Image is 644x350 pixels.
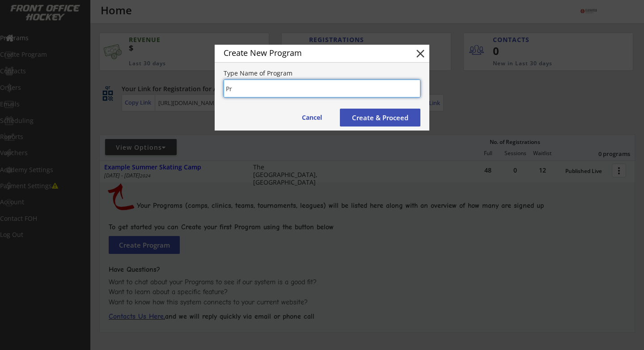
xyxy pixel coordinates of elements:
[224,70,420,76] div: Type Name of Program
[293,109,331,127] button: Cancel
[224,49,400,57] div: Create New Program
[340,109,420,127] button: Create & Proceed
[224,80,420,97] input: Awesome Training Camp
[414,47,427,60] button: close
